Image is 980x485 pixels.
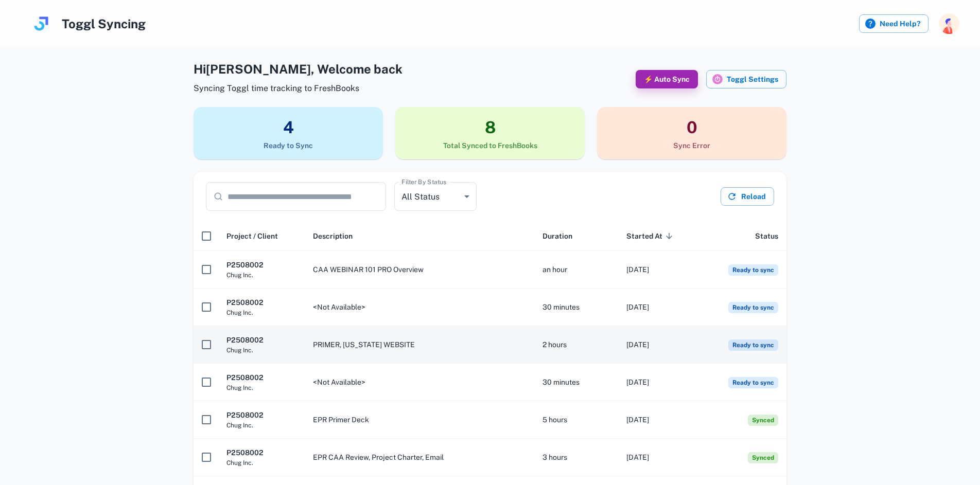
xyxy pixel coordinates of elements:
h6: P2508002 [226,334,296,346]
img: logo.svg [31,13,51,34]
span: Ready to sync [728,339,778,351]
h6: P2508002 [226,297,296,308]
h6: P2508002 [226,259,296,271]
span: Synced [748,415,778,426]
h3: 0 [597,115,786,140]
h6: P2508002 [226,447,296,458]
span: Project / Client [226,230,278,242]
span: Ready to sync [728,377,778,388]
span: Synced [748,452,778,463]
span: Ready to sync [728,302,778,313]
td: [DATE] [618,326,702,364]
h6: P2508002 [226,409,296,421]
td: <Not Available> [305,364,534,401]
span: Chug Inc. [226,421,296,430]
span: Description [313,230,353,242]
h4: Toggl Syncing [62,14,146,33]
span: Started At [626,230,676,242]
h6: P2508002 [226,372,296,383]
span: Ready to sync [728,264,778,276]
h6: Ready to Sync [194,140,383,151]
td: [DATE] [618,289,702,326]
td: CAA WEBINAR 101 PRO Overview [305,251,534,289]
span: Chug Inc. [226,458,296,468]
img: photoURL [939,13,959,34]
span: Chug Inc. [226,383,296,392]
span: Chug Inc. [226,346,296,355]
td: 30 minutes [534,364,618,401]
td: [DATE] [618,251,702,289]
td: [DATE] [618,401,702,439]
h6: Total Synced to FreshBooks [395,140,585,151]
td: EPR CAA Review, Project Charter, Email [305,439,534,476]
span: Chug Inc. [226,308,296,317]
button: Reload [721,187,774,206]
td: 30 minutes [534,289,618,326]
label: Filter By Status [401,177,446,186]
td: an hour [534,251,618,289]
div: All Status [394,182,477,211]
button: Toggl iconToggl Settings [706,70,786,88]
td: <Not Available> [305,289,534,326]
label: Need Help? [859,14,929,33]
button: ⚡ Auto Sync [636,70,698,88]
td: [DATE] [618,364,702,401]
span: Syncing Toggl time tracking to FreshBooks [194,82,402,95]
h3: 8 [395,115,585,140]
h4: Hi [PERSON_NAME] , Welcome back [194,60,402,78]
td: PRIMER, [US_STATE] WEBSITE [305,326,534,364]
h3: 4 [194,115,383,140]
td: 2 hours [534,326,618,364]
td: 3 hours [534,439,618,476]
td: EPR Primer Deck [305,401,534,439]
span: Duration [542,230,572,242]
h6: Sync Error [597,140,786,151]
img: Toggl icon [712,74,723,84]
span: Status [755,230,778,242]
span: Chug Inc. [226,271,296,280]
td: [DATE] [618,439,702,476]
td: 5 hours [534,401,618,439]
